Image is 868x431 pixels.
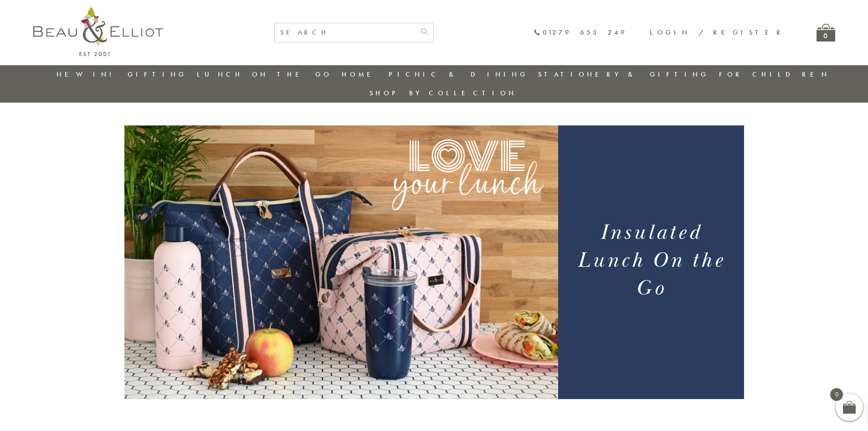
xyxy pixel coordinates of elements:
a: Picnic & Dining [389,70,528,79]
a: Login / Register [650,28,785,37]
img: Monogram Candy Floss & Midnight Set [124,125,558,399]
a: Shop by collection [370,88,517,98]
a: Stationery & Gifting [538,70,709,79]
a: Gifting [128,70,187,79]
a: 01279 653 249 [534,29,627,36]
a: For Children [719,70,830,79]
span: 0 [830,388,843,401]
a: Home [342,70,378,79]
a: New in! [56,70,118,79]
h1: Insulated Lunch On the Go [569,219,733,302]
img: logo [33,7,163,56]
input: SEARCH [275,23,415,42]
a: Lunch On The Go [197,70,332,79]
a: 0 [817,24,835,42]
